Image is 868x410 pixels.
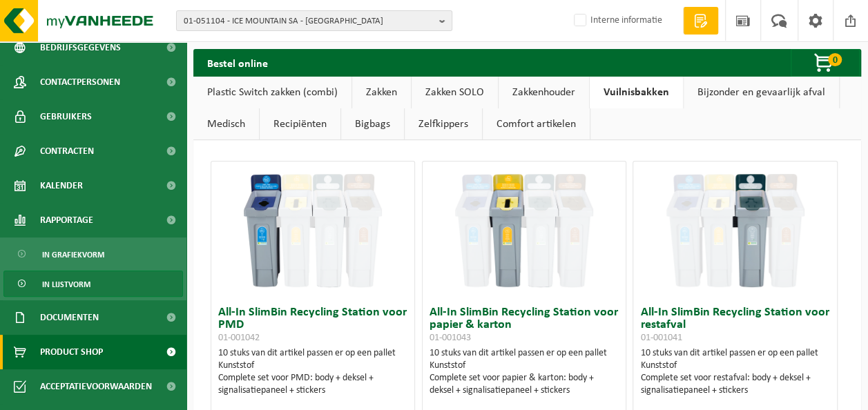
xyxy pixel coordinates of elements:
a: Zelfkippers [405,108,482,140]
span: 01-001043 [430,333,471,343]
a: Medisch [193,108,259,140]
a: Zakkenhouder [499,77,589,108]
div: Kunststof [430,360,619,372]
a: Bijzonder en gevaarlijk afval [684,77,839,108]
div: 10 stuks van dit artikel passen er op een pallet [640,347,830,397]
span: 01-001042 [218,333,260,343]
button: 0 [791,49,860,77]
span: Contracten [40,134,94,168]
span: Kalender [40,168,83,203]
div: Kunststof [640,360,830,372]
a: Vuilnisbakken [590,77,683,108]
a: Zakken [352,77,411,108]
span: Gebruikers [40,99,92,134]
div: Kunststof [218,360,408,372]
img: 01-001043 [455,162,593,300]
a: Plastic Switch zakken (combi) [193,77,351,108]
a: Bigbags [341,108,404,140]
a: In lijstvorm [3,271,183,297]
h2: Bestel online [193,49,282,76]
a: Zakken SOLO [412,77,498,108]
img: 01-001041 [666,162,804,300]
span: Rapportage [40,203,93,237]
button: 01-051104 - ICE MOUNTAIN SA - [GEOGRAPHIC_DATA] [176,10,452,31]
div: Complete set voor papier & karton: body + deksel + signalisatiepaneel + stickers [430,372,619,397]
a: Comfort artikelen [483,108,590,140]
div: Complete set voor restafval: body + deksel + signalisatiepaneel + stickers [640,372,830,397]
span: Contactpersonen [40,65,120,99]
span: 01-051104 - ICE MOUNTAIN SA - [GEOGRAPHIC_DATA] [184,11,434,32]
span: Product Shop [40,335,103,369]
div: 10 stuks van dit artikel passen er op een pallet [218,347,408,397]
span: In lijstvorm [42,271,90,297]
a: Recipiënten [260,108,340,140]
div: 10 stuks van dit artikel passen er op een pallet [430,347,619,397]
span: In grafiekvorm [42,242,104,268]
span: Documenten [40,300,99,335]
span: 0 [828,53,842,66]
span: Bedrijfsgegevens [40,30,121,65]
div: Complete set voor PMD: body + deksel + signalisatiepaneel + stickers [218,372,408,397]
label: Interne informatie [571,10,662,31]
h3: All-In SlimBin Recycling Station voor restafval [640,306,830,344]
img: 01-001042 [244,162,382,300]
a: In grafiekvorm [3,241,183,267]
h3: All-In SlimBin Recycling Station voor PMD [218,306,408,344]
h3: All-In SlimBin Recycling Station voor papier & karton [430,306,619,344]
span: Acceptatievoorwaarden [40,369,152,404]
span: 01-001041 [640,333,682,343]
